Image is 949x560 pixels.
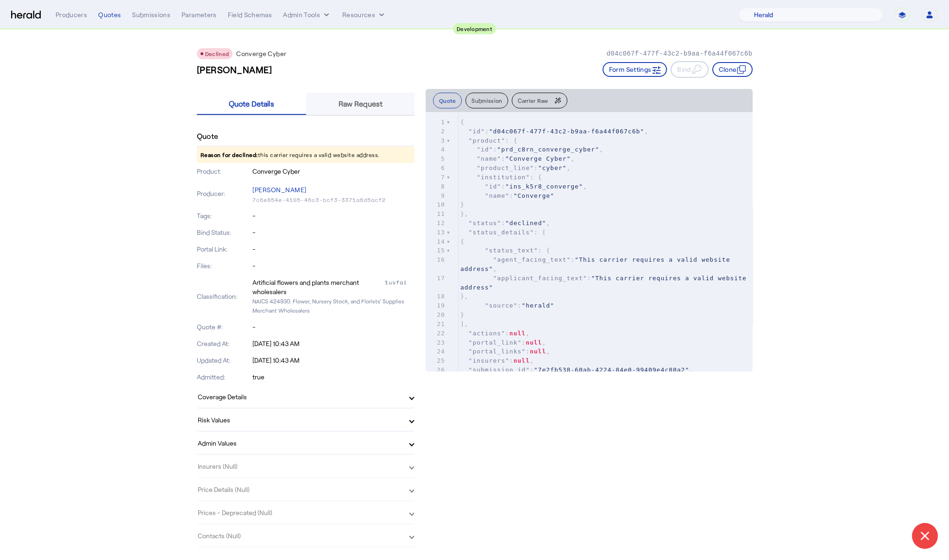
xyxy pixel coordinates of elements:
p: Created At: [197,339,251,348]
span: "id" [485,183,501,190]
span: : { [460,247,550,254]
mat-panel-title: Admin Values [198,438,402,448]
span: : { [460,137,518,144]
span: : , [460,146,603,153]
div: 24 [426,347,446,356]
p: Portal Link: [197,245,251,254]
span: "status_text" [485,247,538,254]
span: "product_line" [477,164,534,171]
div: 19 [426,301,446,310]
span: "prd_c8rn_converge_cyber" [497,146,599,153]
span: Quote Details [229,100,274,107]
p: NAICS 424930: Flower, Nursery Stock, and Florists' Supplies Merchant Wholesalers [252,296,415,315]
span: : [460,302,554,309]
div: 25 [426,356,446,365]
span: "Converge" [514,192,554,199]
div: 9 [426,191,446,201]
span: : [460,192,554,199]
span: "status_details" [469,229,534,236]
div: 17 [426,274,446,283]
span: "ins_k5r8_converge" [505,183,583,190]
span: "agent_facing_text" [493,256,571,263]
div: 3 [426,136,446,145]
p: - [252,261,415,271]
span: : , [460,256,734,272]
span: "Converge Cyber" [505,155,571,162]
span: "name" [477,155,501,162]
mat-expansion-panel-header: Coverage Details [197,385,415,408]
span: : , [460,220,550,227]
span: : , [460,183,587,190]
span: null [526,339,542,346]
div: Artificial flowers and plants merchant wholesalers [252,278,383,296]
span: "7e2fb538-60ab-4224-84e0-99409e4c80a2" [534,366,689,373]
p: Admitted: [197,372,251,382]
span: "name" [485,192,509,199]
span: : , [460,128,648,135]
div: 22 [426,329,446,338]
span: : , [460,330,530,337]
div: 5 [426,154,446,164]
span: "actions" [469,330,505,337]
div: 11 [426,209,446,219]
div: 23 [426,338,446,347]
div: 16 [426,255,446,264]
span: Raw Request [339,100,383,107]
p: this carrier requires a valid website address. [197,146,415,163]
p: Producer: [197,189,251,198]
p: d04c067f-477f-43c2-b9aa-f6a44f067c6b [606,49,752,58]
div: 10 [426,200,446,209]
div: 26 [426,365,446,375]
p: - [252,228,415,237]
div: 21 [426,320,446,329]
p: Tags: [197,211,251,220]
div: 6 [426,164,446,173]
span: Reason for declined: [201,151,258,158]
span: : , [460,164,571,171]
h3: [PERSON_NAME] [197,63,272,76]
span: Declined [205,50,229,57]
span: "institution" [477,174,530,181]
div: 12 [426,219,446,228]
span: "applicant_facing_text" [493,275,587,282]
herald-code-block: quote [426,112,753,371]
span: : , [460,357,534,364]
div: Field Schemas [228,10,272,19]
span: "This carrier requires a valid website address" [460,275,751,291]
span: "insurers" [469,357,509,364]
div: Quotes [98,10,121,19]
span: { [460,119,465,126]
p: Quote #: [197,322,251,332]
div: 4 [426,145,446,154]
span: "source" [485,302,518,309]
p: - [252,245,415,254]
p: Converge Cyber [236,49,286,58]
div: Parameters [182,10,217,19]
span: "submission_id" [469,366,530,373]
span: : [460,275,751,291]
button: internal dropdown menu [283,10,331,19]
p: [PERSON_NAME] [252,183,415,196]
span: null [530,348,546,355]
p: 7c6e854e-4105-46c3-bcf3-3371a6d5acf2 [252,196,415,204]
span: }, [460,210,469,217]
div: 15 [426,246,446,255]
p: Classification: [197,292,251,301]
span: "id" [477,146,493,153]
div: Submissions [132,10,170,19]
mat-expansion-panel-header: Risk Values [197,409,415,431]
div: 13 [426,228,446,237]
p: Updated At: [197,356,251,365]
span: : { [460,174,542,181]
span: : , [460,339,546,346]
p: Files: [197,261,251,271]
button: Submission [465,93,508,108]
span: Carrier Raw [518,98,548,103]
p: true [252,372,415,382]
span: : , [460,348,550,355]
mat-panel-title: Coverage Details [198,392,402,402]
button: Clone [712,62,753,77]
div: 7 [426,173,446,182]
span: } [460,201,465,208]
button: Resources dropdown menu [342,10,386,19]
